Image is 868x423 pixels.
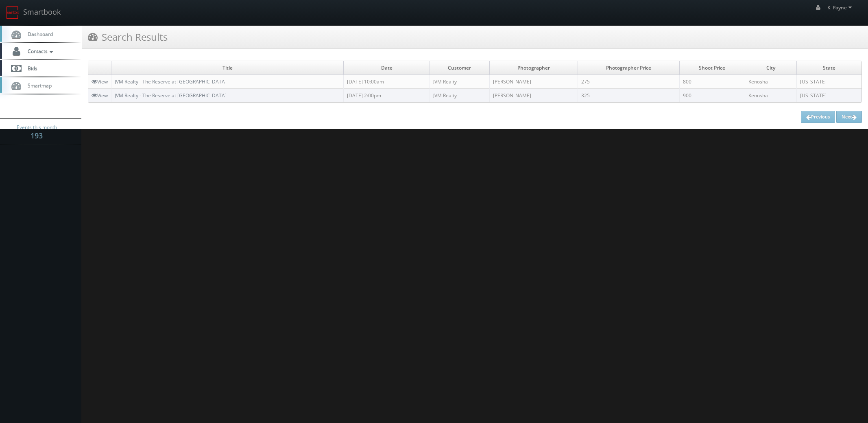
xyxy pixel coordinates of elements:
h3: Search Results [88,30,168,44]
td: [DATE] 10:00am [344,75,430,89]
span: Events this month [17,123,57,132]
td: Customer [430,61,489,75]
span: Dashboard [24,31,53,37]
td: Kenosha [745,75,796,89]
td: 800 [680,75,745,89]
a: JVM Realty - The Reserve at [GEOGRAPHIC_DATA] [115,92,227,99]
td: JVM Realty [430,89,489,103]
span: K_Payne [827,4,854,11]
span: Bids [24,65,37,72]
td: State [796,61,861,75]
td: [US_STATE] [796,89,861,103]
td: 325 [578,89,679,103]
td: 275 [578,75,679,89]
td: Kenosha [745,89,796,103]
td: [PERSON_NAME] [489,89,578,103]
td: City [745,61,796,75]
td: Photographer Price [578,61,679,75]
span: Smartmap [24,82,52,89]
td: Photographer [489,61,578,75]
td: Title [111,61,344,75]
span: Contacts [24,48,55,55]
a: JVM Realty - The Reserve at [GEOGRAPHIC_DATA] [115,78,227,85]
img: smartbook-logo.png [6,6,19,19]
td: [PERSON_NAME] [489,75,578,89]
td: [DATE] 2:00pm [344,89,430,103]
strong: 193 [31,131,43,140]
a: View [92,92,108,99]
td: Date [344,61,430,75]
a: View [92,78,108,85]
td: JVM Realty [430,75,489,89]
td: Shoot Price [680,61,745,75]
td: [US_STATE] [796,75,861,89]
td: 900 [680,89,745,103]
